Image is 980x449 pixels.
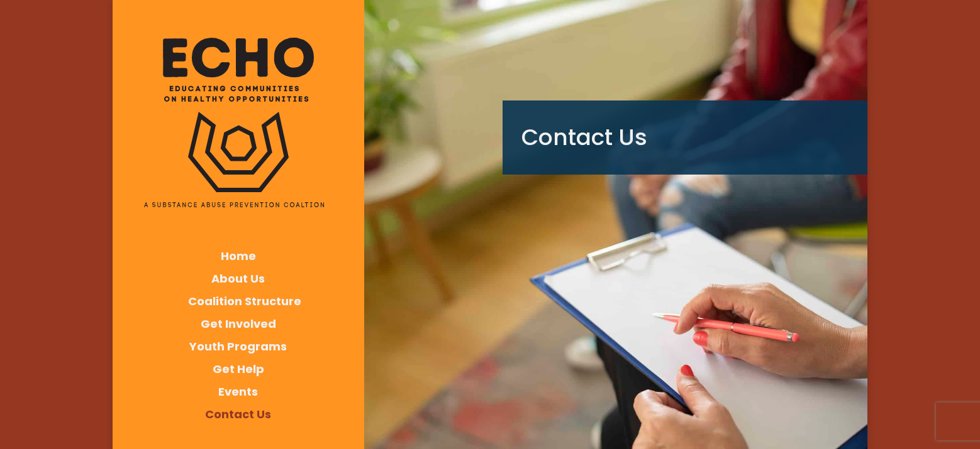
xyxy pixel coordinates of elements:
a: About Us [211,271,265,286]
a: Get Involved [201,316,276,332]
a: Youth Programs [189,338,287,354]
h1: Contact Us [521,119,849,156]
a: Contact Us [205,406,271,422]
a: Home [221,248,256,264]
a: Coalition Structure [188,293,301,309]
a: Events [218,384,258,399]
a: Get Help [213,361,264,377]
img: ECHO Logo_black [188,112,289,193]
img: ECHO_text_logo [163,38,314,102]
img: ECHO_text [144,202,324,207]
